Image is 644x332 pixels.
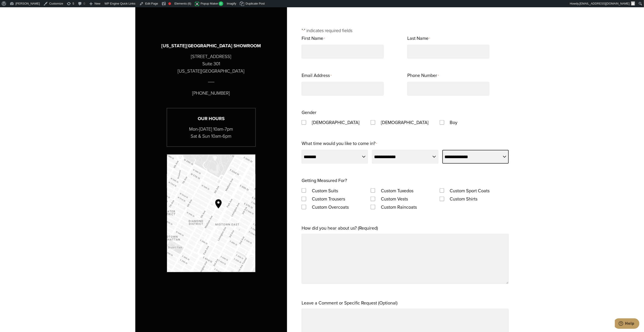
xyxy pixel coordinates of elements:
[167,115,255,122] h3: Our Hours
[219,1,223,6] span: 0
[445,187,494,195] label: Custom Sport Coats
[302,108,316,117] legend: Gender
[178,53,244,75] p: [STREET_ADDRESS] Suite 301 [US_STATE][GEOGRAPHIC_DATA]
[407,71,439,80] label: Phone Number
[307,187,343,195] label: Custom Suits
[302,224,378,232] label: How did you hear about us? (Required)
[615,318,639,330] iframe: Opens a widget where you can chat to one of our agents
[192,89,230,97] p: [PHONE_NUMBER]
[376,118,433,127] label: [DEMOGRAPHIC_DATA]
[445,118,462,127] label: Boy
[445,195,482,203] label: Custom Shirts
[302,34,325,43] label: First Name
[302,176,347,185] legend: Getting Measured For?
[302,299,398,307] label: Leave a Comment or Specific Request (Optional)
[307,203,353,211] label: Custom Overcoats
[407,34,430,43] label: Last Name
[302,71,331,80] label: Email Address
[376,195,413,203] label: Custom Vests
[167,155,255,272] img: Google map with pin showing Alan David location at Madison Avenue & 53rd Street NY
[376,203,421,211] label: Custom Raincoats
[168,2,171,5] div: Focus keyphrase not set
[302,139,377,148] label: What time would you like to come in?
[167,126,255,140] p: Mon-[DATE] 10am-7pm Sat & Sun 10am-6pm
[167,155,255,272] a: Map to Alan David Custom
[307,118,364,127] label: [DEMOGRAPHIC_DATA]
[376,187,418,195] label: Custom Tuxedos
[302,27,509,34] p: " " indicates required fields
[580,2,630,5] span: [EMAIL_ADDRESS][DOMAIN_NAME]
[307,195,350,203] label: Custom Trousers
[161,42,261,49] h3: [US_STATE][GEOGRAPHIC_DATA] SHOWROOM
